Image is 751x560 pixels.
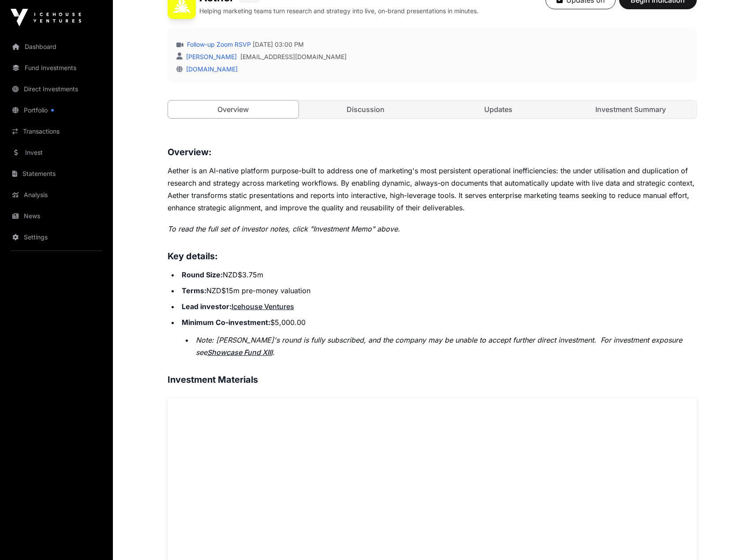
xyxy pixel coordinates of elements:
a: [DOMAIN_NAME] [183,65,238,73]
li: NZD$15m pre-money valuation [179,284,697,297]
span: [DATE] 03:00 PM [253,40,304,49]
a: Overview [168,100,299,119]
a: Dashboard [7,37,106,56]
strong: Minimum Co-investment: [182,318,270,327]
a: [PERSON_NAME] [184,53,237,60]
a: Fund Investments [7,58,106,78]
nav: Tabs [168,101,696,118]
a: Discussion [300,101,431,118]
a: Settings [7,228,106,247]
a: Investment Summary [565,101,696,118]
h3: Overview: [168,145,697,159]
li: NZD$3.75m [179,269,697,281]
iframe: Chat Widget [707,518,751,560]
a: Analysis [7,185,106,205]
a: News [7,206,106,226]
strong: Terms: [182,286,206,295]
h3: Key details: [168,249,697,263]
em: Note: [PERSON_NAME]'s round is fully subscribed, and the company may be unable to accept further ... [196,336,682,357]
li: $5,000.00 [179,316,697,358]
img: Icehouse Ventures Logo [11,9,81,26]
h3: Investment Materials [168,373,697,387]
a: Invest [7,143,106,162]
a: Transactions [7,122,106,141]
strong: Round Size: [182,270,223,279]
a: Updates [433,101,564,118]
a: Portfolio [7,101,106,120]
a: Icehouse Ventures [232,302,294,311]
p: Aether is an AI-native platform purpose-built to address one of marketing's most persistent opera... [168,164,697,214]
a: [EMAIL_ADDRESS][DOMAIN_NAME] [240,52,347,61]
a: Follow-up Zoom RSVP [185,40,251,49]
a: Showcase Fund XIII [207,348,273,357]
em: To read the full set of investor notes, click "Investment Memo" above. [168,224,400,233]
strong: Lead investor [182,302,229,311]
strong: : [229,302,232,311]
a: Statements [7,164,106,183]
a: Direct Investments [7,79,106,99]
p: Helping marketing teams turn research and strategy into live, on-brand presentations in minutes. [199,7,478,15]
